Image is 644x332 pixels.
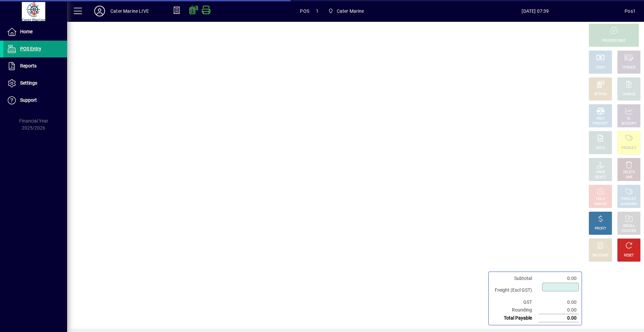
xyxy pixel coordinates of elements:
td: Freight (Excl GST) [491,282,539,298]
div: PRODUCT [593,121,608,126]
span: POS [300,6,309,16]
span: Reports [20,63,37,68]
div: NOTE [596,146,605,151]
div: DELETE [623,170,635,175]
span: Home [20,29,33,34]
span: [DATE] 07:39 [446,6,625,16]
div: MISC [596,116,604,121]
div: INVOICES [622,229,636,234]
div: EFTPOS [594,92,607,97]
div: PROCESS SALE [602,38,626,43]
div: SUMMARY [621,202,637,207]
td: 0.00 [539,306,579,314]
div: SELECT [595,175,606,180]
td: 0.00 [539,275,579,282]
td: 0.00 [539,314,579,322]
span: Cater Marine [325,5,367,17]
div: LINE [626,175,632,180]
div: PRODUCT [621,146,636,151]
td: 0.00 [539,298,579,306]
div: PRICE [596,170,605,175]
div: CASH [596,65,605,70]
a: Reports [3,58,67,75]
span: POS Entry [20,46,41,51]
div: Cater Marine LIVE [110,6,149,16]
td: GST [491,298,539,306]
div: HOLD [596,197,605,202]
td: Total Payable [491,314,539,322]
div: ACCOUNT [621,121,637,126]
div: INVOICE [594,202,606,207]
span: Settings [20,80,37,86]
div: CHEQUE [623,65,635,70]
a: Settings [3,75,67,92]
span: Support [20,97,37,103]
div: GL [627,116,631,121]
button: Profile [89,5,110,17]
td: Rounding [491,306,539,314]
div: RECALL [623,224,635,229]
a: Home [3,23,67,40]
div: RESET [624,253,634,258]
span: 1 [316,6,319,16]
div: CHARGE [623,92,636,97]
div: PRODUCT [621,197,636,202]
span: Cater Marine [337,6,364,16]
a: Support [3,92,67,109]
td: Subtotal [491,275,539,282]
div: Pos1 [625,6,636,16]
div: PROFIT [595,226,606,231]
div: DISCOUNT [592,253,608,258]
